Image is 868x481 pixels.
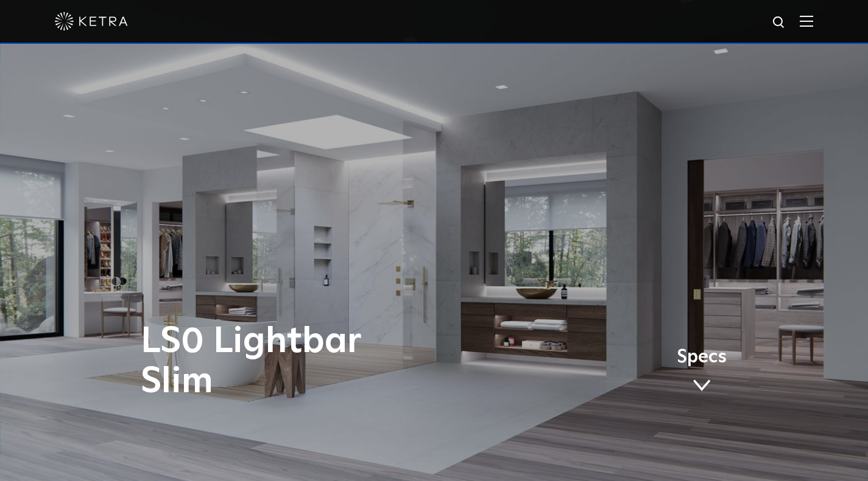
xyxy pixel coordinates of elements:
[677,348,727,396] a: Specs
[55,12,128,30] img: ketra-logo-2019-white
[677,348,727,366] span: Specs
[772,15,787,30] img: search icon
[141,322,485,402] h1: LS0 Lightbar Slim
[800,15,813,27] img: Hamburger%20Nav.svg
